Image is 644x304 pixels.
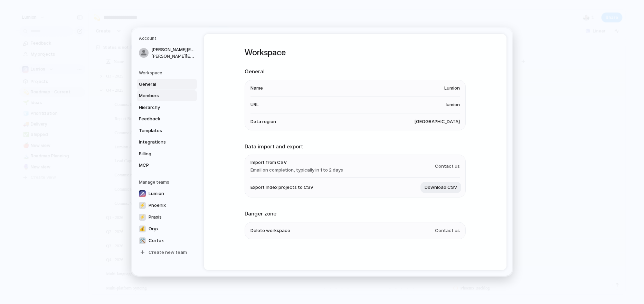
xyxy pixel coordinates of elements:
span: Praxis [149,214,162,221]
div: 🛠️ [139,237,146,244]
span: Create new team [149,249,187,256]
span: Oryx [149,225,159,232]
span: Feedback [139,116,183,122]
span: Billing [139,150,183,157]
span: Data region [250,118,276,125]
span: Contact us [435,227,460,234]
h5: Workspace [139,70,197,76]
a: Hierarchy [137,102,197,113]
h2: General [245,68,466,76]
span: Templates [139,127,183,134]
a: ⚡Phoenix [137,200,197,211]
span: MCP [139,162,183,169]
span: Cortex [149,237,164,244]
a: Create new team [137,247,197,258]
a: [PERSON_NAME][EMAIL_ADDRESS][DOMAIN_NAME][PERSON_NAME][EMAIL_ADDRESS][DOMAIN_NAME] [137,44,197,62]
span: Name [250,85,263,92]
span: General [139,81,183,88]
a: Integrations [137,137,197,148]
span: Delete workspace [250,227,290,234]
a: MCP [137,160,197,171]
a: ⚡Praxis [137,212,197,223]
span: Contact us [435,163,460,170]
a: Feedback [137,113,197,125]
a: 🛠️Cortex [137,235,197,246]
span: Members [139,92,183,99]
a: 💰Oryx [137,223,197,234]
span: Lumion [444,85,460,92]
span: [PERSON_NAME][EMAIL_ADDRESS][DOMAIN_NAME] [151,53,196,59]
span: Phoenix [149,202,166,209]
h1: Workspace [245,46,466,59]
div: ⚡ [139,202,146,209]
span: [GEOGRAPHIC_DATA] [414,118,460,125]
h5: Manage teams [139,179,197,185]
a: General [137,79,197,90]
span: Hierarchy [139,104,183,111]
span: Email on completion, typically in 1 to 2 days [250,167,343,174]
div: 💰 [139,225,146,232]
a: Members [137,90,197,101]
span: Integrations [139,139,183,146]
span: [PERSON_NAME][EMAIL_ADDRESS][DOMAIN_NAME] [151,46,196,53]
h2: Data import and export [245,143,466,151]
div: ⚡ [139,214,146,221]
span: Export Index projects to CSV [250,184,313,191]
span: lumion [446,101,460,108]
span: URL [250,101,259,108]
h2: Danger zone [245,210,466,218]
a: Templates [137,125,197,136]
span: Import from CSV [250,159,343,166]
h5: Account [139,35,197,42]
a: Lumion [137,188,197,199]
span: Download CSV [425,184,457,191]
button: Download CSV [420,182,461,193]
span: Lumion [149,190,164,197]
a: Billing [137,148,197,159]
